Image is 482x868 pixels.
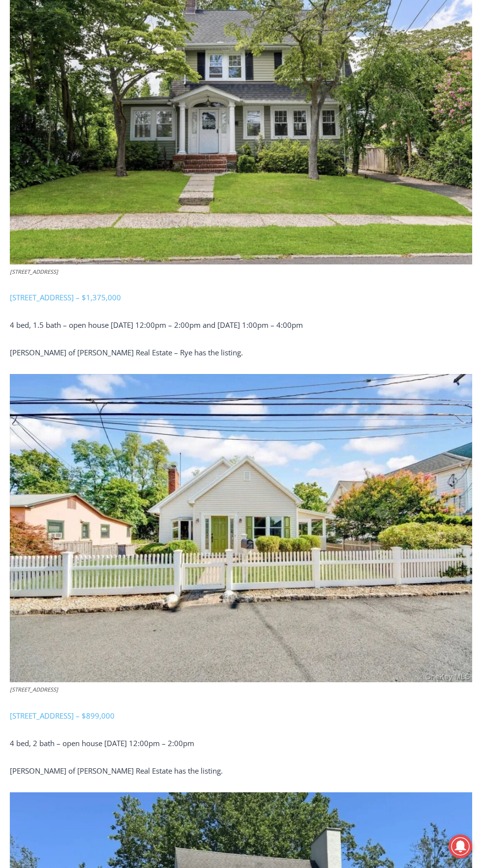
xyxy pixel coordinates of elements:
[3,101,96,139] span: Open Tues. - Sun. [PHONE_NUMBER]
[10,374,472,682] img: 32 Ridgeland Terrace, Rye
[10,320,303,330] span: 4 bed, 1.5 bath – open house [DATE] 12:00pm – 2:00pm and [DATE] 1:00pm – 4:00pm
[10,738,194,748] span: 4 bed, 2 bath – open house [DATE] 12:00pm – 2:00pm
[257,98,456,120] span: Intern @ [DOMAIN_NAME]
[10,711,115,721] a: [STREET_ADDRESS] – $899,000
[10,267,472,276] figcaption: [STREET_ADDRESS]
[101,61,145,117] div: "clearly one of the favorites in the [GEOGRAPHIC_DATA] neighborhood"
[10,292,121,302] a: [STREET_ADDRESS] – $1,375,000
[10,685,472,694] figcaption: [STREET_ADDRESS]
[10,347,243,357] span: [PERSON_NAME] of [PERSON_NAME] Real Estate – Rye has the listing.
[10,766,223,776] span: [PERSON_NAME] of [PERSON_NAME] Real Estate has the listing.
[248,0,465,95] div: "The first chef I interviewed talked about coming to [GEOGRAPHIC_DATA] from [GEOGRAPHIC_DATA] in ...
[237,95,477,122] a: Intern @ [DOMAIN_NAME]
[0,99,99,122] a: Open Tues. - Sun. [PHONE_NUMBER]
